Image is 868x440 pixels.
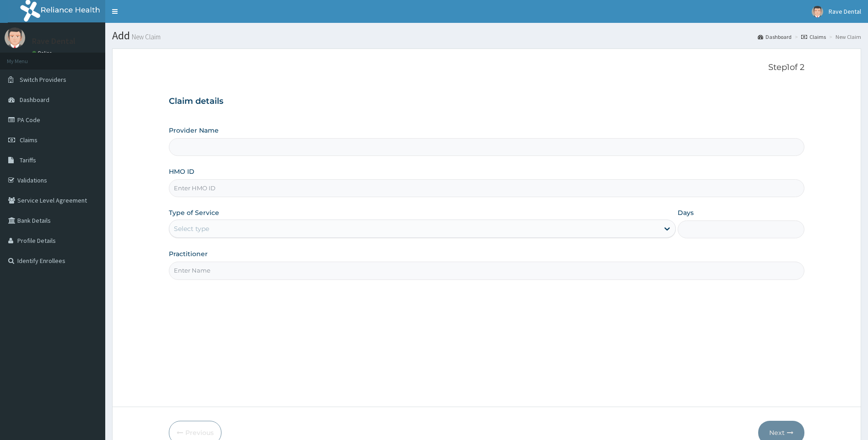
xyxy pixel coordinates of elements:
h3: Claim details [169,97,805,107]
span: Rave Dental [829,7,861,16]
div: Select type [174,224,209,233]
span: Switch Providers [20,75,66,84]
label: Type of Service [169,208,219,217]
input: Enter HMO ID [169,179,805,197]
span: Dashboard [20,96,49,104]
label: Provider Name [169,126,219,135]
span: Tariffs [20,156,36,164]
label: Days [678,208,694,217]
label: HMO ID [169,167,194,176]
small: New Claim [130,33,161,40]
p: Step 1 of 2 [169,63,805,73]
a: Dashboard [758,33,792,41]
a: Claims [801,33,826,41]
span: Claims [20,136,38,144]
label: Practitioner [169,249,208,258]
a: Online [32,50,54,56]
img: User Image [812,6,823,17]
h1: Add [112,30,861,42]
p: Rave Dental [32,37,75,45]
input: Enter Name [169,262,805,279]
li: New Claim [827,33,861,41]
img: User Image [5,27,25,48]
